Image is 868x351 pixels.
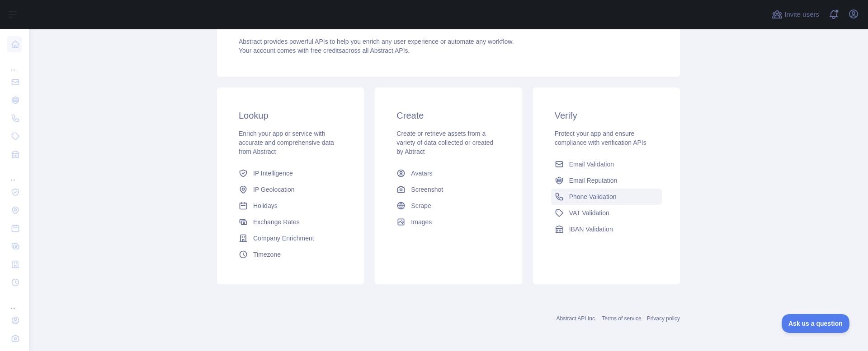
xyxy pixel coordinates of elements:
[569,208,609,217] span: VAT Validation
[555,109,658,122] h3: Verify
[235,165,346,181] a: IP Intelligence
[7,164,22,182] div: ...
[239,109,342,122] h3: Lookup
[393,181,504,198] a: Screenshot
[569,192,617,201] span: Phone Validation
[551,205,662,221] a: VAT Validation
[551,172,662,189] a: Email Reputation
[569,176,618,185] span: Email Reputation
[235,230,346,246] a: Company Enrichment
[411,185,443,194] span: Screenshot
[647,315,680,322] a: Privacy policy
[235,246,346,263] a: Timezone
[770,7,821,22] button: Invite users
[782,314,850,333] iframe: Toggle Customer Support
[311,47,342,54] span: free credits
[396,109,500,122] h3: Create
[253,217,300,226] span: Exchange Rates
[411,217,432,226] span: Images
[253,169,293,178] span: IP Intelligence
[239,38,514,45] span: Abstract provides powerful APIs to help you enrich any user experience or automate any workflow.
[411,201,431,210] span: Scrape
[239,130,334,155] span: Enrich your app or service with accurate and comprehensive data from Abstract
[393,214,504,230] a: Images
[569,225,613,234] span: IBAN Validation
[235,214,346,230] a: Exchange Rates
[551,156,662,172] a: Email Validation
[253,234,314,243] span: Company Enrichment
[7,54,22,72] div: ...
[235,181,346,198] a: IP Geolocation
[569,160,614,169] span: Email Validation
[253,250,281,259] span: Timezone
[7,292,22,310] div: ...
[555,130,646,146] span: Protect your app and ensure compliance with verification APIs
[253,201,278,210] span: Holidays
[551,221,662,237] a: IBAN Validation
[253,185,295,194] span: IP Geolocation
[784,9,819,20] span: Invite users
[393,198,504,214] a: Scrape
[396,130,493,155] span: Create or retrieve assets from a variety of data collected or created by Abtract
[602,315,641,322] a: Terms of service
[239,47,410,54] span: Your account comes with across all Abstract APIs.
[235,198,346,214] a: Holidays
[393,165,504,181] a: Avatars
[551,189,662,205] a: Phone Validation
[557,315,597,322] a: Abstract API Inc.
[411,169,432,178] span: Avatars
